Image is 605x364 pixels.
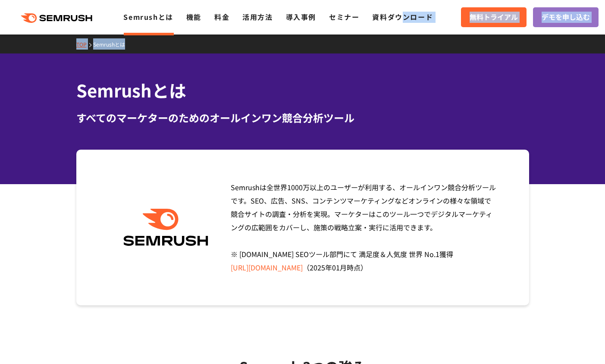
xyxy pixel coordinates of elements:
a: Semrushとは [123,12,173,22]
span: Semrushは全世界1000万以上のユーザーが利用する、オールインワン競合分析ツールです。SEO、広告、SNS、コンテンツマーケティングなどオンラインの様々な領域で競合サイトの調査・分析を実現... [231,182,496,273]
a: Semrushとは [93,41,132,48]
a: 導入事例 [286,12,316,22]
div: すべてのマーケターのためのオールインワン競合分析ツール [76,110,529,126]
a: セミナー [329,12,359,22]
a: 資料ダウンロード [372,12,433,22]
a: 料金 [214,12,229,22]
a: [URL][DOMAIN_NAME] [231,262,303,273]
span: デモを申し込む [542,12,590,23]
a: 機能 [186,12,201,22]
a: 無料トライアル [461,7,527,27]
img: Semrush [119,209,213,246]
a: TOP [76,41,93,48]
a: デモを申し込む [533,7,599,27]
a: 活用方法 [242,12,273,22]
span: 無料トライアル [470,12,518,23]
h1: Semrushとは [76,78,529,103]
